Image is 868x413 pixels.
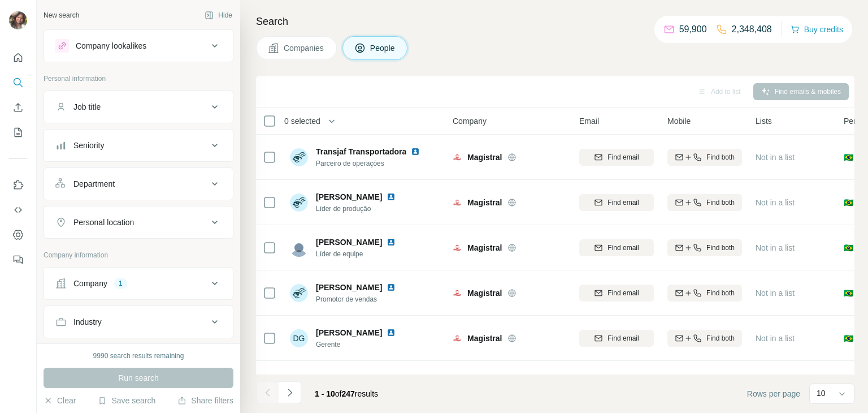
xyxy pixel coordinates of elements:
img: Logo of Magistral [453,334,462,343]
span: Find email [607,152,639,162]
span: Find both [706,152,735,162]
img: Avatar [290,239,308,257]
span: [PERSON_NAME] [316,236,382,248]
button: Find both [667,330,742,347]
span: 🇧🇷 [844,287,853,299]
span: Find email [607,288,639,298]
span: [PERSON_NAME] [316,372,382,384]
p: 59,900 [679,23,707,36]
div: New search [44,10,79,20]
span: Not in a list [756,243,795,252]
span: Find both [706,288,735,298]
button: Find email [579,194,654,211]
button: Find email [579,149,654,166]
div: Company [73,278,107,289]
button: My lists [9,122,27,143]
span: 🇧🇷 [844,333,853,344]
span: Not in a list [756,198,795,207]
button: Enrich CSV [9,97,27,118]
span: Not in a list [756,334,795,343]
button: Company lookalikes [44,32,233,59]
span: Rows per page [747,388,800,399]
img: Avatar [290,375,308,393]
button: Find both [667,149,742,166]
span: Companies [284,42,325,54]
span: Líder de equipe [316,249,400,259]
div: DG [290,329,308,347]
img: LinkedIn logo [387,328,396,337]
button: Share filters [177,395,233,406]
p: 10 [817,388,826,399]
button: Feedback [9,249,27,270]
img: Avatar [290,193,308,212]
button: Find email [579,239,654,256]
img: Logo of Magistral [453,153,462,162]
span: Find email [607,197,639,208]
span: 1 - 10 [315,389,335,398]
button: Find both [667,239,742,256]
button: Industry [44,308,233,335]
span: Magistral [467,242,502,253]
div: 9990 search results remaining [93,351,184,361]
span: Promotor de vendas [316,294,400,304]
span: Find email [607,333,639,343]
span: Lists [756,115,772,127]
p: Personal information [44,74,233,84]
button: Hide [197,7,240,24]
span: 🇧🇷 [844,197,853,208]
img: LinkedIn logo [387,192,396,201]
span: 🇧🇷 [844,242,853,253]
div: Seniority [73,140,104,151]
img: Avatar [9,11,27,29]
button: Seniority [44,132,233,159]
span: Not in a list [756,153,795,162]
span: [PERSON_NAME] [316,327,382,338]
span: 🇧🇷 [844,152,853,163]
button: Use Surfe on LinkedIn [9,175,27,195]
img: LinkedIn logo [387,283,396,292]
p: Company information [44,250,233,260]
span: Gerente [316,339,400,350]
button: Personal location [44,209,233,236]
button: Use Surfe API [9,200,27,220]
img: LinkedIn logo [387,238,396,247]
p: 2,348,408 [732,23,772,36]
span: Parceiro de operações [316,158,424,169]
span: Mobile [667,115,691,127]
img: Avatar [290,148,308,166]
img: Avatar [290,284,308,302]
div: Job title [73,101,101,113]
span: Magistral [467,333,502,344]
div: Department [73,178,115,190]
span: Find email [607,243,639,253]
img: LinkedIn logo [411,147,420,156]
div: Personal location [73,217,134,228]
button: Save search [98,395,155,406]
button: Buy credits [791,21,843,37]
button: Find both [667,194,742,211]
button: Search [9,72,27,93]
div: Industry [73,316,102,328]
button: Find email [579,285,654,302]
button: Quick start [9,48,27,68]
span: [PERSON_NAME] [316,191,382,203]
span: Líder de produção [316,204,400,214]
img: LinkedIn logo [387,373,396,382]
img: Logo of Magistral [453,243,462,252]
span: Find both [706,243,735,253]
span: Magistral [467,287,502,299]
span: 247 [342,389,355,398]
button: Find email [579,330,654,347]
button: Job title [44,93,233,121]
span: Find both [706,197,735,208]
span: [PERSON_NAME] [316,282,382,293]
button: Navigate to next page [279,381,301,404]
span: of [335,389,342,398]
span: Email [579,115,599,127]
span: Find both [706,333,735,343]
span: 0 selected [284,115,320,127]
span: Company [453,115,487,127]
button: Department [44,170,233,197]
div: Company lookalikes [76,40,146,51]
h4: Search [256,14,854,29]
